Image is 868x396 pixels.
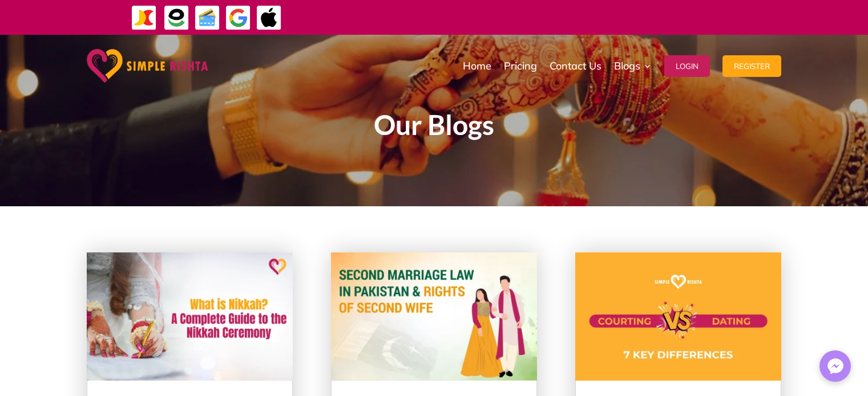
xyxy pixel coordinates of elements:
[225,5,251,31] img: GooglePay-icon
[131,5,157,31] img: JazzCash-icon
[664,55,710,77] button: Login
[463,38,491,95] a: Home
[164,5,189,31] img: EasyPaisa-icon
[824,355,847,378] img: Messenger
[504,38,537,95] a: Pricing
[550,38,601,95] a: Contact Us
[331,252,537,381] img: Second Marriage Law in Pakistan & Rights of Second Wife
[575,252,781,381] img: Courting vs Dating – 7 Key Differences
[722,38,781,95] a: Register
[614,38,652,95] a: Blogs
[722,55,781,77] button: Register
[195,5,220,31] img: Credit Cards
[664,38,710,95] a: Login
[87,252,293,381] img: What is Nikkah? A Complete Guide to the Nikkah Ceremony
[256,5,282,31] img: ApplePay-icon
[126,111,742,144] h1: Our Blogs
